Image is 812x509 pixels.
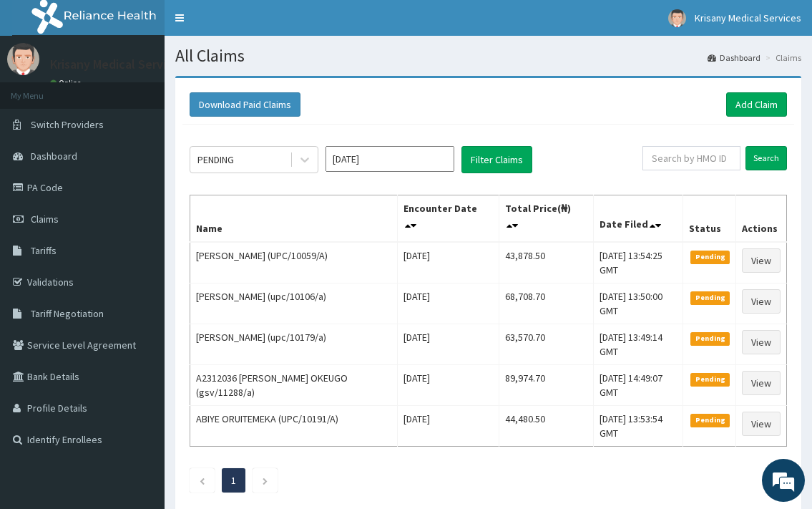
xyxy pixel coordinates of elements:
span: Switch Providers [31,118,104,131]
td: 63,570.70 [499,324,593,365]
td: [DATE] [398,365,499,406]
img: User Image [668,9,686,27]
th: Date Filed [593,195,683,243]
button: Filter Claims [461,146,532,173]
th: Name [190,195,398,243]
td: [DATE] 13:50:00 GMT [593,283,683,324]
a: View [742,330,781,354]
td: 89,974.70 [499,365,593,406]
td: ABIYE ORUITEMEKA (UPC/10191/A) [190,406,398,447]
a: Page 1 is your current page [231,474,236,487]
a: Dashboard [708,52,760,64]
span: Pending [690,373,730,386]
th: Status [683,195,736,243]
td: [PERSON_NAME] (upc/10179/a) [190,324,398,365]
td: A2312036 [PERSON_NAME] OKEUGO (gsv/11288/a) [190,365,398,406]
h1: All Claims [175,47,801,65]
a: Next page [262,474,268,487]
td: 44,480.50 [499,406,593,447]
td: [PERSON_NAME] (upc/10106/a) [190,283,398,324]
td: 43,878.50 [499,242,593,283]
a: Previous page [199,474,205,487]
td: [DATE] [398,324,499,365]
td: [DATE] 13:49:14 GMT [593,324,683,365]
th: Encounter Date [398,195,499,243]
span: Pending [690,332,730,345]
span: Tariff Negotiation [31,307,104,320]
td: [DATE] 14:49:07 GMT [593,365,683,406]
a: View [742,412,781,436]
input: Search [745,146,787,170]
button: Download Paid Claims [190,92,300,117]
input: Search by HMO ID [642,146,740,170]
span: Tariffs [31,244,57,257]
th: Total Price(₦) [499,195,593,243]
th: Actions [735,195,786,243]
span: Claims [31,213,59,226]
div: PENDING [197,152,234,167]
span: Pending [690,251,730,263]
td: [DATE] 13:54:25 GMT [593,242,683,283]
p: Krisany Medical Services [50,58,185,71]
a: View [742,371,781,395]
span: Pending [690,414,730,427]
a: View [742,248,781,273]
td: [DATE] 13:53:54 GMT [593,406,683,447]
td: [PERSON_NAME] (UPC/10059/A) [190,242,398,283]
td: [DATE] [398,242,499,283]
a: Online [50,78,84,88]
span: Pending [690,291,730,304]
a: View [742,289,781,314]
td: 68,708.70 [499,283,593,324]
li: Claims [762,52,801,64]
img: User Image [7,43,39,75]
span: Dashboard [31,150,77,163]
input: Select Month and Year [326,146,454,172]
span: Krisany Medical Services [695,11,801,24]
td: [DATE] [398,406,499,447]
a: Add Claim [726,92,787,117]
td: [DATE] [398,283,499,324]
